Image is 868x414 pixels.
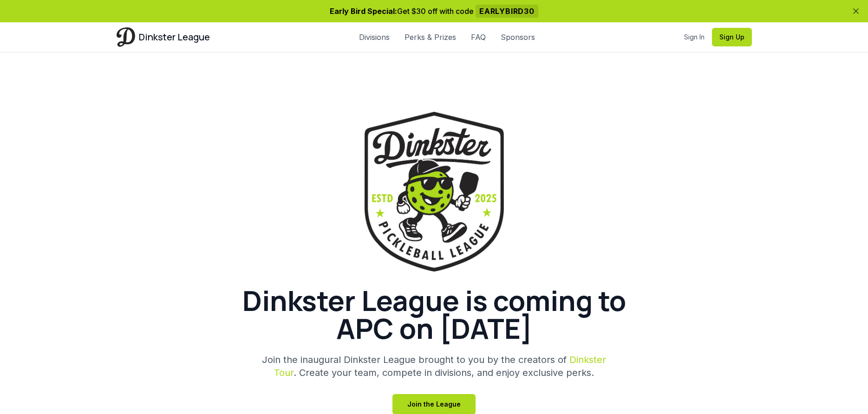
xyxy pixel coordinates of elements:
span: EARLYBIRD30 [476,5,538,18]
a: Divisions [359,32,390,43]
p: Join the inaugural Dinkster League brought to you by the creators of . Create your team, compete ... [256,353,613,379]
a: Perks & Prizes [405,32,456,43]
a: Dinkster League [117,27,210,46]
span: Dinkster League [139,31,210,44]
button: Dismiss banner [851,6,861,16]
a: Sponsors [501,32,535,43]
p: Get $30 off with code [117,6,752,17]
a: FAQ [471,32,486,43]
h1: Dinkster League is coming to APC on [DATE] [211,286,657,342]
img: Dinkster [117,27,135,46]
button: Sign Up [712,28,752,46]
img: Dinkster League [365,112,504,272]
span: Early Bird Special: [330,6,397,16]
a: Sign In [684,32,705,42]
